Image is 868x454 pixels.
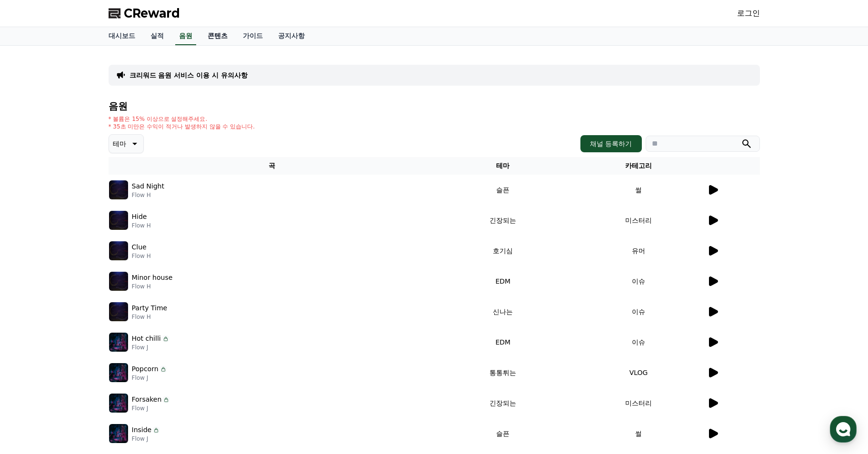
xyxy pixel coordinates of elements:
p: Minor house [132,273,173,283]
p: Party Time [132,303,168,313]
a: 대화 [63,302,123,326]
a: 공지사항 [270,27,312,45]
p: Flow J [132,435,160,443]
td: 유머 [571,236,707,266]
img: music [109,363,128,382]
td: 이슈 [571,296,707,327]
p: Inside [132,425,152,435]
h4: 음원 [109,101,760,111]
td: 썰 [571,175,707,205]
p: Hot chilli [132,334,161,344]
td: 신나는 [435,296,571,327]
td: 통통튀는 [435,357,571,388]
img: music [109,333,128,352]
img: music [109,180,128,199]
a: 실적 [143,27,171,45]
td: 이슈 [571,327,707,357]
p: Flow H [132,252,151,260]
a: 설정 [123,302,183,326]
th: 테마 [435,157,571,175]
p: Sad Night [132,181,164,191]
span: 홈 [30,316,36,324]
a: 대시보드 [101,27,143,45]
span: 설정 [147,316,159,324]
p: 테마 [113,137,126,150]
img: music [109,424,128,443]
button: 테마 [109,134,144,153]
p: Flow H [132,222,151,229]
img: music [109,272,128,291]
p: * 볼륨은 15% 이상으로 설정해주세요. [109,115,255,123]
a: 음원 [175,27,196,45]
td: 미스터리 [571,205,707,236]
td: 긴장되는 [435,205,571,236]
td: EDM [435,327,571,357]
p: Flow J [132,344,170,351]
p: * 35초 미만은 수익이 적거나 발생하지 않을 수 있습니다. [109,123,255,130]
img: music [109,211,128,230]
td: EDM [435,266,571,296]
a: 콘텐츠 [200,27,235,45]
td: 이슈 [571,266,707,296]
p: Flow H [132,283,173,290]
p: Flow J [132,374,167,382]
p: Flow J [132,405,170,412]
p: Popcorn [132,364,159,374]
a: 홈 [3,302,63,326]
a: 가이드 [235,27,270,45]
p: Forsaken [132,395,162,405]
a: 크리워드 음원 서비스 이용 시 유의사항 [130,70,248,80]
th: 카테고리 [571,157,707,175]
td: 슬픈 [435,418,571,449]
img: music [109,241,128,260]
button: 채널 등록하기 [580,135,641,152]
td: 호기심 [435,236,571,266]
a: 로그인 [737,8,760,19]
span: CReward [124,6,180,21]
a: CReward [109,6,180,21]
td: 썰 [571,418,707,449]
img: music [109,394,128,413]
td: 미스터리 [571,388,707,418]
span: 대화 [87,316,99,324]
p: Clue [132,242,147,252]
p: Hide [132,212,147,222]
td: 슬픈 [435,175,571,205]
td: VLOG [571,357,707,388]
td: 긴장되는 [435,388,571,418]
img: music [109,302,128,321]
p: Flow H [132,313,168,321]
p: Flow H [132,191,164,199]
th: 곡 [109,157,435,175]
